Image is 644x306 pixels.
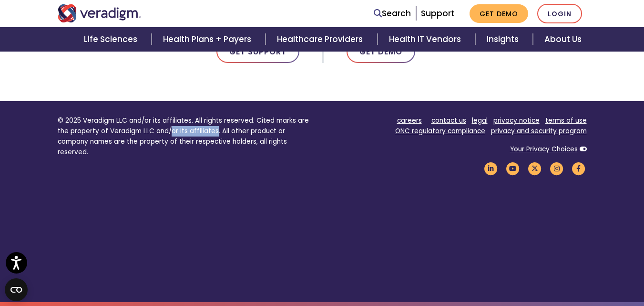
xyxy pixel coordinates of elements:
[395,127,485,136] a: ONC regulatory compliance
[505,164,521,173] a: Veradigm YouTube Link
[549,164,565,173] a: Veradigm Instagram Link
[216,40,299,63] a: Get Support
[545,116,587,125] a: terms of use
[152,27,266,52] a: Health Plans + Payers
[347,40,415,63] a: Get Demo
[5,278,28,301] button: Open CMP widget
[472,116,488,125] a: legal
[266,27,377,52] a: Healthcare Providers
[483,164,499,173] a: Veradigm LinkedIn Link
[397,116,422,125] a: careers
[421,8,454,19] a: Support
[533,27,593,52] a: About Us
[493,116,540,125] a: privacy notice
[510,145,578,154] a: Your Privacy Choices
[431,116,466,125] a: contact us
[491,127,587,136] a: privacy and security program
[537,4,582,23] a: Login
[58,4,141,22] img: Veradigm logo
[58,116,315,157] p: © 2025 Veradigm LLC and/or its affiliates. All rights reserved. Cited marks are the property of V...
[72,27,152,52] a: Life Sciences
[461,237,633,295] iframe: Drift Chat Widget
[475,27,533,52] a: Insights
[571,164,587,173] a: Veradigm Facebook Link
[470,4,528,23] a: Get Demo
[527,164,543,173] a: Veradigm Twitter Link
[378,27,475,52] a: Health IT Vendors
[374,7,411,20] a: Search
